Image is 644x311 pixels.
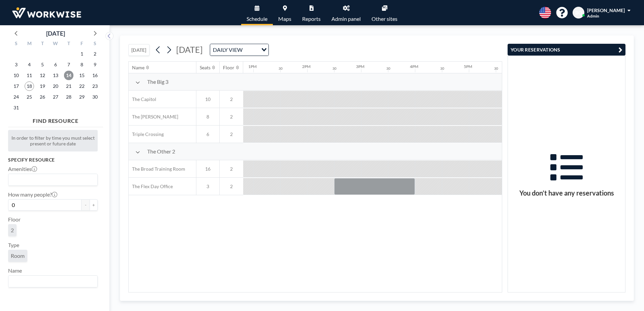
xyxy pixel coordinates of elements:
[46,29,65,38] div: [DATE]
[90,60,100,69] span: Saturday, August 9, 2025
[129,114,178,120] span: The [PERSON_NAME]
[302,16,321,22] span: Reports
[278,16,291,22] span: Maps
[8,130,98,151] div: In order to filter by time you must select present or future date
[210,44,268,56] div: Search for option
[75,40,88,48] div: F
[51,81,60,91] span: Wednesday, August 20, 2025
[36,40,49,48] div: T
[90,81,100,91] span: Saturday, August 23, 2025
[11,81,21,91] span: Sunday, August 17, 2025
[10,40,23,48] div: S
[25,81,34,91] span: Monday, August 18, 2025
[587,7,625,13] span: [PERSON_NAME]
[331,16,361,22] span: Admin panel
[494,66,498,71] div: 30
[575,10,582,16] span: BO
[38,60,47,69] span: Tuesday, August 5, 2025
[38,71,47,80] span: Tuesday, August 12, 2025
[49,40,62,48] div: W
[77,71,87,80] span: Friday, August 15, 2025
[11,92,21,102] span: Sunday, August 24, 2025
[8,242,19,248] label: Type
[132,65,144,71] div: Name
[11,6,83,20] img: organization-logo
[38,81,47,91] span: Tuesday, August 19, 2025
[9,277,94,286] input: Search for option
[64,60,73,69] span: Thursday, August 7, 2025
[51,92,60,102] span: Wednesday, August 27, 2025
[62,40,75,48] div: T
[147,78,168,85] span: The Big 3
[196,131,219,137] span: 6
[464,64,472,69] div: 5PM
[129,131,164,137] span: Triple Crossing
[11,60,21,69] span: Sunday, August 3, 2025
[8,191,57,198] label: How many people?
[245,45,257,54] input: Search for option
[176,44,203,55] span: [DATE]
[220,183,243,189] span: 2
[51,60,60,69] span: Wednesday, August 6, 2025
[8,166,37,172] label: Amenities
[51,71,60,80] span: Wednesday, August 13, 2025
[8,157,98,163] h3: Specify resource
[220,96,243,102] span: 2
[77,92,87,102] span: Friday, August 29, 2025
[508,44,625,56] button: YOUR RESERVATIONS
[11,71,21,80] span: Sunday, August 10, 2025
[248,64,257,69] div: 1PM
[9,175,94,184] input: Search for option
[332,66,336,71] div: 30
[247,16,267,22] span: Schedule
[64,71,73,80] span: Thursday, August 14, 2025
[25,71,34,80] span: Monday, August 11, 2025
[8,216,21,223] label: Floor
[129,166,185,172] span: The Broad Training Room
[88,40,101,48] div: S
[196,96,219,102] span: 10
[196,114,219,120] span: 8
[11,103,21,112] span: Sunday, August 31, 2025
[23,40,36,48] div: M
[38,92,47,102] span: Tuesday, August 26, 2025
[279,66,283,71] div: 30
[90,92,100,102] span: Saturday, August 30, 2025
[64,92,73,102] span: Thursday, August 28, 2025
[410,64,418,69] div: 4PM
[220,114,243,120] span: 2
[77,81,87,91] span: Friday, August 22, 2025
[11,227,14,234] span: 2
[8,115,103,124] h4: FIND RESOURCE
[90,49,100,59] span: Saturday, August 2, 2025
[372,16,397,22] span: Other sites
[8,276,97,287] div: Search for option
[220,166,243,172] span: 2
[8,174,97,185] div: Search for option
[128,44,150,56] button: [DATE]
[90,71,100,80] span: Saturday, August 16, 2025
[200,65,211,71] div: Seats
[8,267,22,274] label: Name
[11,252,25,259] span: Room
[147,148,175,155] span: The Other 2
[77,49,87,59] span: Friday, August 1, 2025
[25,92,34,102] span: Monday, August 25, 2025
[440,66,444,71] div: 30
[302,64,311,69] div: 2PM
[129,183,173,189] span: The Flex Day Office
[212,45,244,54] span: DAILY VIEW
[77,60,87,69] span: Friday, August 8, 2025
[386,66,390,71] div: 30
[129,96,156,102] span: The Capitol
[25,60,34,69] span: Monday, August 4, 2025
[587,13,599,19] span: Admin
[90,199,98,211] button: +
[82,199,90,211] button: -
[64,81,73,91] span: Thursday, August 21, 2025
[223,65,234,71] div: Floor
[508,189,625,197] h3: You don’t have any reservations
[196,166,219,172] span: 16
[356,64,364,69] div: 3PM
[220,131,243,137] span: 2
